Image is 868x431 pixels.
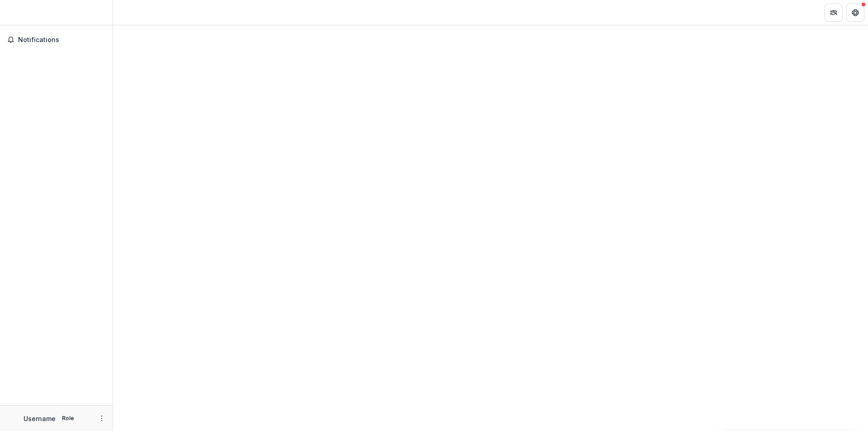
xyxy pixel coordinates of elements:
[59,414,77,422] p: Role
[18,36,105,44] span: Notifications
[96,413,107,424] button: More
[825,4,843,22] button: Partners
[4,33,109,47] button: Notifications
[846,4,864,22] button: Get Help
[24,414,56,423] p: Username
